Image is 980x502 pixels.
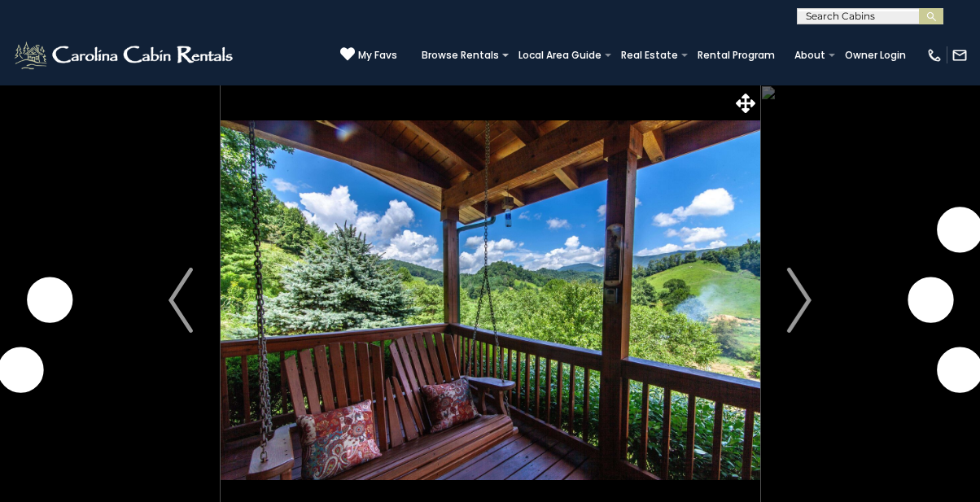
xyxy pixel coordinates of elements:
[358,48,397,63] span: My Favs
[613,44,686,67] a: Real Estate
[12,39,238,72] img: White-1-2.png
[168,268,193,333] img: arrow
[787,268,812,333] img: arrow
[413,44,507,67] a: Browse Rentals
[340,46,397,63] a: My Favs
[952,47,968,63] img: mail-regular-white.png
[510,44,610,67] a: Local Area Guide
[837,44,914,67] a: Owner Login
[689,44,783,67] a: Rental Program
[926,47,943,63] img: phone-regular-white.png
[786,44,833,67] a: About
